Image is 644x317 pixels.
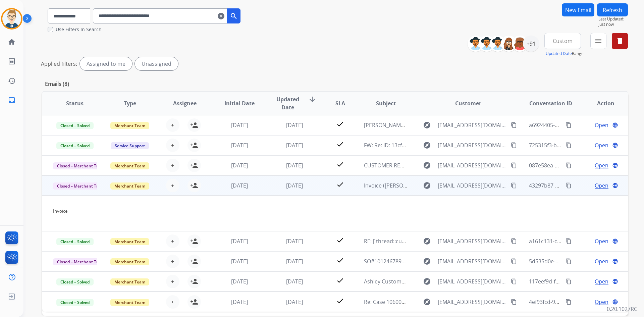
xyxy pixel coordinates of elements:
[190,277,198,285] mat-icon: person_add
[171,237,174,245] span: +
[110,299,149,306] span: Merchant Team
[595,121,608,129] span: Open
[8,96,16,104] mat-icon: inbox
[8,77,16,85] mat-icon: history
[546,51,584,56] span: Range
[166,139,179,152] button: +
[364,258,547,265] span: SO#1012467890 [PERSON_NAME] [ thread::JmsnM1TWA2CYj5RTnl4k_zk:: ]
[53,208,67,214] span: Invoice
[423,181,431,190] mat-icon: explore
[286,162,303,169] span: [DATE]
[190,141,198,149] mat-icon: person_add
[511,258,517,264] mat-icon: content_copy
[336,297,344,305] mat-icon: check
[110,182,149,190] span: Merchant Team
[612,278,618,284] mat-icon: language
[529,298,630,306] span: 4ef93fcd-97e3-447b-bb9e-dcc174e63126
[529,142,629,149] span: 725315f3-bafe-4f77-99ca-44cd56b2e346
[566,122,572,128] mat-icon: content_copy
[110,122,149,129] span: Merchant Team
[566,182,572,189] mat-icon: content_copy
[336,180,344,189] mat-icon: check
[423,141,431,149] mat-icon: explore
[566,258,572,264] mat-icon: content_copy
[598,22,628,27] span: Just now
[135,57,178,70] div: Unassigned
[110,278,149,285] span: Merchant Team
[423,237,431,245] mat-icon: explore
[438,121,507,129] span: [EMAIL_ADDRESS][DOMAIN_NAME]
[231,162,248,169] span: [DATE]
[53,162,114,169] span: Closed – Merchant Transfer
[2,9,21,28] img: avatar
[190,161,198,169] mat-icon: person_add
[286,278,303,285] span: [DATE]
[511,238,517,244] mat-icon: content_copy
[511,299,517,305] mat-icon: content_copy
[438,141,507,149] span: [EMAIL_ADDRESS][DOMAIN_NAME]
[336,276,344,284] mat-icon: check
[595,237,608,245] span: Open
[566,162,572,168] mat-icon: content_copy
[111,142,149,149] span: Service Support
[166,234,179,248] button: +
[231,182,248,189] span: [DATE]
[286,142,303,149] span: [DATE]
[423,121,431,129] mat-icon: explore
[53,258,114,265] span: Closed – Merchant Transfer
[308,95,316,103] mat-icon: arrow_downward
[110,162,149,169] span: Merchant Team
[566,299,572,305] mat-icon: content_copy
[56,278,94,285] span: Closed – Solved
[56,122,94,129] span: Closed – Solved
[511,122,517,128] mat-icon: content_copy
[423,257,431,265] mat-icon: explore
[529,278,628,285] span: 117eef9d-f9d3-407f-a6cd-ab635d68c2f0
[612,238,618,244] mat-icon: language
[166,179,179,192] button: +
[438,277,507,285] span: [EMAIL_ADDRESS][DOMAIN_NAME]
[529,258,631,265] span: 5d535d0e-c7a7-4e6a-b9f4-c1ea7ecd1d3c
[8,38,16,46] mat-icon: home
[166,275,179,288] button: +
[166,295,179,309] button: +
[110,238,149,245] span: Merchant Team
[612,142,618,148] mat-icon: language
[53,182,114,190] span: Closed – Merchant Transfer
[529,182,631,189] span: 43297b87-a0b2-4160-bb8c-12c11df1ef65
[529,121,632,129] span: a6924405-d333-4a84-a022-0aa3c5208aa6
[438,237,507,245] span: [EMAIL_ADDRESS][DOMAIN_NAME]
[562,3,594,16] button: New Email
[364,162,567,169] span: CUSTOMER REQUEST - [PERSON_NAME] [ thread::LdVVDwFGANiUfXDLBw5Hbjk:: ]
[336,120,344,128] mat-icon: check
[364,182,428,189] span: Invoice ([PERSON_NAME])
[173,99,197,107] span: Assignee
[190,237,198,245] mat-icon: person_add
[231,237,248,245] span: [DATE]
[41,60,77,68] p: Applied filters:
[511,182,517,189] mat-icon: content_copy
[595,141,608,149] span: Open
[124,99,136,107] span: Type
[529,162,629,169] span: 087e58ea-d9fe-48d1-afd9-504c99d1caf4
[286,298,303,306] span: [DATE]
[171,161,174,169] span: +
[336,236,344,244] mat-icon: check
[616,37,624,45] mat-icon: delete
[56,26,102,33] label: Use Filters In Search
[286,182,303,189] span: [DATE]
[594,37,602,45] mat-icon: menu
[566,278,572,284] mat-icon: content_copy
[511,278,517,284] mat-icon: content_copy
[364,237,467,245] span: RE: [ thread::cumUzXzDCc-3B7lucYJlPzk:: ]
[553,40,573,42] span: Custom
[438,298,507,306] span: [EMAIL_ADDRESS][DOMAIN_NAME]
[595,161,608,169] span: Open
[110,258,149,265] span: Merchant Team
[231,278,248,285] span: [DATE]
[42,80,72,88] p: Emails (8)
[231,142,248,149] span: [DATE]
[566,238,572,244] mat-icon: content_copy
[511,142,517,148] mat-icon: content_copy
[166,159,179,172] button: +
